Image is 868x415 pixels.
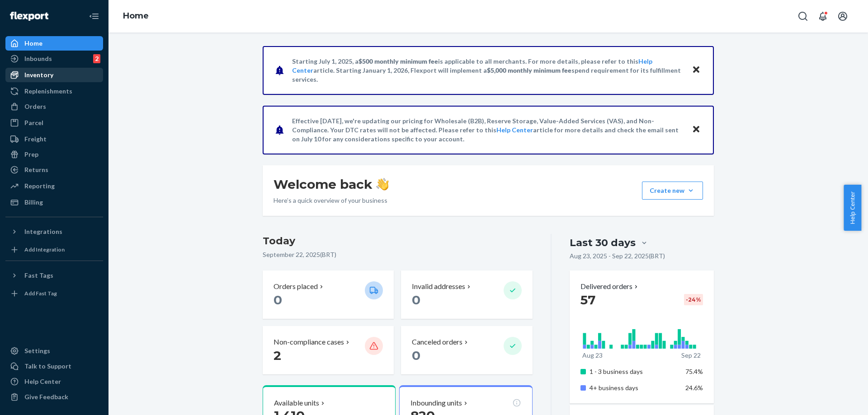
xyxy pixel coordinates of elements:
[263,234,533,248] h3: Today
[24,102,46,111] div: Orders
[85,7,103,25] button: Close Navigation
[274,281,318,292] p: Orders placed
[684,294,703,305] div: -24 %
[5,99,103,114] a: Orders
[690,64,702,77] button: Close
[24,392,68,401] div: Give Feedback
[570,236,636,250] div: Last 30 days
[685,368,703,375] span: 75.4%
[274,196,389,205] p: Here’s a quick overview of your business
[24,39,42,48] div: Home
[274,292,282,308] span: 0
[274,176,389,192] h1: Welcome back
[5,242,103,257] a: Add Integration
[116,3,156,29] ol: breadcrumbs
[24,346,50,355] div: Settings
[24,377,61,386] div: Help Center
[794,7,812,25] button: Open Search Box
[263,326,394,374] button: Non-compliance cases 2
[123,11,149,21] a: Home
[24,54,52,63] div: Inbounds
[5,390,103,404] button: Give Feedback
[5,84,103,98] a: Replenishments
[690,123,702,136] button: Close
[5,163,103,177] a: Returns
[844,185,861,231] button: Help Center
[5,147,103,162] a: Prep
[642,182,703,200] button: Create new
[24,135,47,144] div: Freight
[412,348,420,363] span: 0
[24,70,53,79] div: Inventory
[93,54,100,63] div: 2
[5,344,103,358] a: Settings
[580,281,640,292] button: Delivered orders
[401,326,532,374] button: Canceled orders 0
[24,271,53,280] div: Fast Tags
[5,179,103,193] a: Reporting
[359,57,438,65] span: $500 monthly minimum fee
[10,12,48,21] img: Flexport logo
[685,384,703,392] span: 24.6%
[24,227,62,236] div: Integrations
[24,165,48,174] div: Returns
[24,362,71,371] div: Talk to Support
[274,337,344,347] p: Non-compliance cases
[5,224,103,239] button: Integrations
[376,178,389,191] img: hand-wave emoji
[412,337,462,347] p: Canceled orders
[274,348,281,363] span: 2
[570,252,665,261] p: Aug 23, 2025 - Sep 22, 2025 ( BRT )
[274,398,319,408] p: Available units
[412,281,465,292] p: Invalid addresses
[5,132,103,146] a: Freight
[5,268,103,283] button: Fast Tags
[24,289,57,297] div: Add Fast Tag
[24,87,72,96] div: Replenishments
[5,51,103,66] a: Inbounds2
[5,36,103,51] a: Home
[487,66,571,74] span: $5,000 monthly minimum fee
[24,246,65,253] div: Add Integration
[496,126,533,134] a: Help Center
[681,351,701,360] p: Sep 22
[834,7,852,25] button: Open account menu
[5,286,103,301] a: Add Fast Tag
[5,374,103,389] a: Help Center
[292,117,683,144] p: Effective [DATE], we're updating our pricing for Wholesale (B2B), Reserve Storage, Value-Added Se...
[401,270,532,319] button: Invalid addresses 0
[263,250,533,259] p: September 22, 2025 ( BRT )
[5,359,103,373] a: Talk to Support
[590,367,679,376] p: 1 - 3 business days
[24,182,55,191] div: Reporting
[24,118,43,127] div: Parcel
[410,398,462,408] p: Inbounding units
[5,195,103,210] a: Billing
[5,116,103,130] a: Parcel
[582,351,603,360] p: Aug 23
[412,292,420,308] span: 0
[814,7,832,25] button: Open notifications
[292,57,683,84] p: Starting July 1, 2025, a is applicable to all merchants. For more details, please refer to this a...
[263,270,394,319] button: Orders placed 0
[24,150,38,159] div: Prep
[5,68,103,82] a: Inventory
[590,383,679,392] p: 4+ business days
[24,198,43,207] div: Billing
[580,292,595,308] span: 57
